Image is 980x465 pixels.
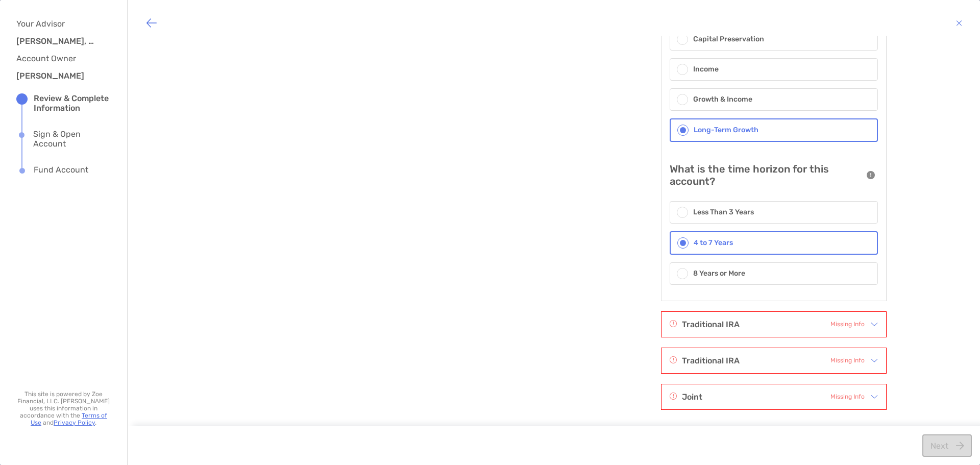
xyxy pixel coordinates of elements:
[16,390,111,426] p: This site is powered by Zoe Financial, LLC. [PERSON_NAME] uses this information in accordance wit...
[830,356,865,365] span: Missing Info
[956,17,962,29] img: button icon
[694,237,733,249] h6: 4 to 7 Years
[830,392,865,402] span: Missing Info
[54,419,95,426] a: Privacy Policy
[830,320,865,329] span: Missing Info
[31,412,107,426] a: Terms of Use
[682,390,702,403] p: Joint
[682,318,740,331] p: Traditional IRA
[693,268,745,279] h6: 8 Years or More
[682,354,740,367] p: Traditional IRA
[661,348,886,373] div: icon arrowTraditional IRAMissing Info
[871,321,878,328] img: icon arrow
[16,71,98,81] h3: [PERSON_NAME]
[16,54,103,63] h4: Account Owner
[34,93,111,113] div: Review & Complete Information
[16,19,103,29] h4: Your Advisor
[693,94,752,105] h6: Growth & Income
[694,125,758,136] h6: Long-Term Growth
[661,384,886,409] div: icon arrowJointMissing Info
[16,36,98,46] h3: [PERSON_NAME], CFP®
[661,312,886,337] div: icon arrowTraditional IRAMissing Info
[34,165,88,176] div: Fund Account
[693,207,754,218] h6: Less Than 3 Years
[670,163,862,187] h4: What is the time horizon for this account?
[145,17,158,29] img: button icon
[871,357,878,364] img: icon arrow
[33,129,111,149] div: Sign & Open Account
[871,393,878,400] img: icon arrow
[693,34,764,45] h6: Capital Preservation
[693,64,719,75] h6: Income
